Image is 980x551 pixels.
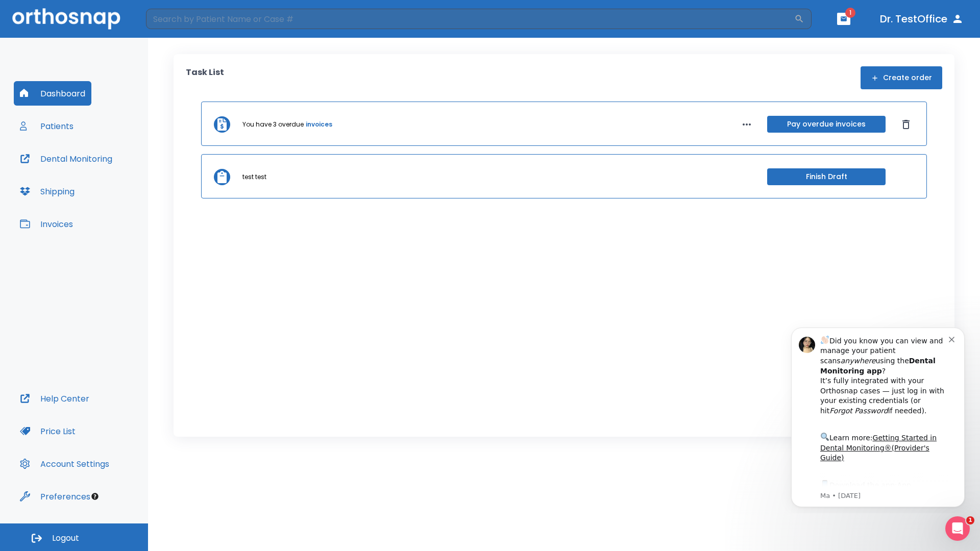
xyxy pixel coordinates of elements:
[14,452,115,476] button: Account Settings
[861,66,942,89] button: Create order
[44,173,173,182] p: Message from Ma, sent 7w ago
[14,81,91,106] button: Dashboard
[90,492,100,501] div: Tooltip anchor
[52,533,79,544] span: Logout
[898,116,914,133] button: Dismiss
[876,10,968,28] button: Dr. TestOffice
[14,386,95,411] button: Help Center
[44,160,173,212] div: Download the app: | ​ Let us know if you need help getting started!
[945,516,970,541] iframe: Intercom live chat
[186,66,224,89] p: Task List
[767,116,886,133] button: Pay overdue invoices
[14,212,79,236] button: Invoices
[767,168,886,185] button: Finish Draft
[14,419,82,443] button: Price List
[845,8,855,18] span: 1
[776,318,980,513] iframe: Intercom notifications message
[146,9,794,29] input: Search by Patient Name or Case #
[306,120,332,129] a: invoices
[14,146,118,171] button: Dental Monitoring
[14,484,96,509] button: Preferences
[14,114,80,138] button: Patients
[966,516,974,524] span: 1
[173,16,181,24] button: Dismiss notification
[14,179,81,204] button: Shipping
[242,120,304,129] p: You have 3 overdue
[12,8,120,29] img: Orthosnap
[44,163,135,181] a: App Store
[242,172,266,182] p: test test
